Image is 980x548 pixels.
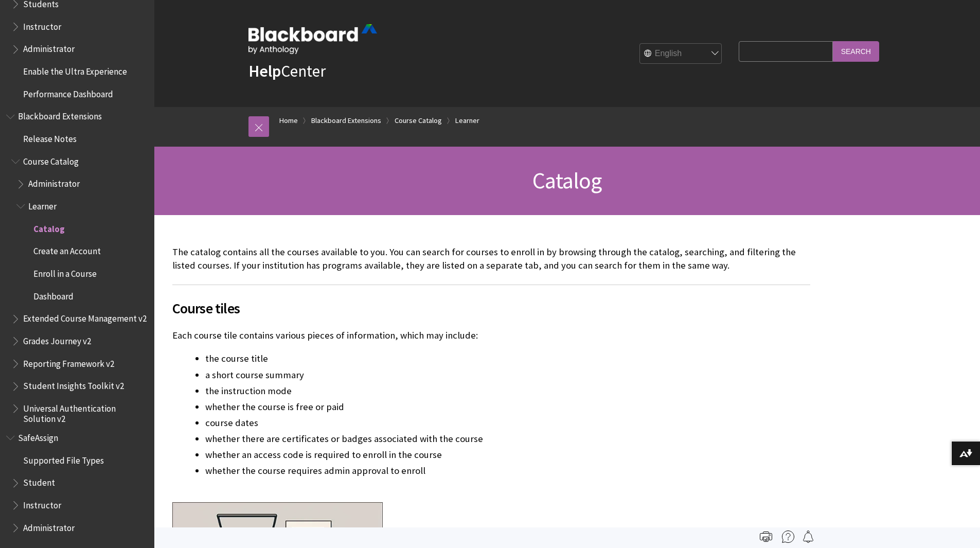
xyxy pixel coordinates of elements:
a: Learner [455,114,479,127]
span: Universal Authentication Solution v2 [23,400,147,424]
img: Blackboard by Anthology [248,24,377,54]
span: Catalog [33,220,65,234]
span: Create an Account [33,243,101,257]
span: Administrator [23,519,75,533]
span: Student Insights Toolkit v2 [23,378,124,392]
a: Home [279,114,298,127]
span: Grades Journey v2 [23,332,91,346]
span: Extended Course Management v2 [23,310,147,324]
span: Instructor [23,497,61,510]
span: Learner [28,198,57,211]
span: Release Notes [23,130,77,144]
span: Enroll in a Course [33,265,97,279]
strong: Help [248,61,281,81]
span: Course tiles [172,297,810,319]
span: Catalog [532,166,601,195]
nav: Book outline for Blackboard SafeAssign [6,429,148,536]
span: Supported File Types [23,452,104,466]
img: Print [760,531,772,543]
li: whether there are certificates or badges associated with the course [205,432,810,446]
li: whether an access code is required to enroll in the course [205,448,810,462]
span: Administrator [28,175,80,189]
li: the instruction mode [205,384,810,398]
select: Site Language Selector [640,44,722,64]
span: Performance Dashboard [23,85,113,99]
input: Search [833,41,879,61]
span: Reporting Framework v2 [23,355,114,369]
span: Instructor [23,18,61,32]
span: Enable the Ultra Experience [23,63,127,77]
li: course dates [205,416,810,430]
span: Dashboard [33,288,74,302]
span: Course Catalog [23,153,79,167]
span: Blackboard Extensions [18,108,102,122]
span: Administrator [23,41,75,55]
li: the course title [205,351,810,366]
a: Course Catalog [395,114,442,127]
p: Each course tile contains various pieces of information, which may include: [172,329,810,342]
span: Student [23,474,55,488]
p: The catalog contains all the courses available to you. You can search for courses to enroll in by... [172,245,810,272]
nav: Book outline for Blackboard Extensions [6,108,148,425]
img: More help [782,531,794,543]
li: a short course summary [205,368,810,382]
a: Blackboard Extensions [311,114,381,127]
img: Follow this page [802,531,814,543]
li: whether the course is free or paid [205,400,810,414]
li: whether the course requires admin approval to enroll [205,464,810,492]
span: SafeAssign [18,429,58,443]
a: HelpCenter [248,61,326,81]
